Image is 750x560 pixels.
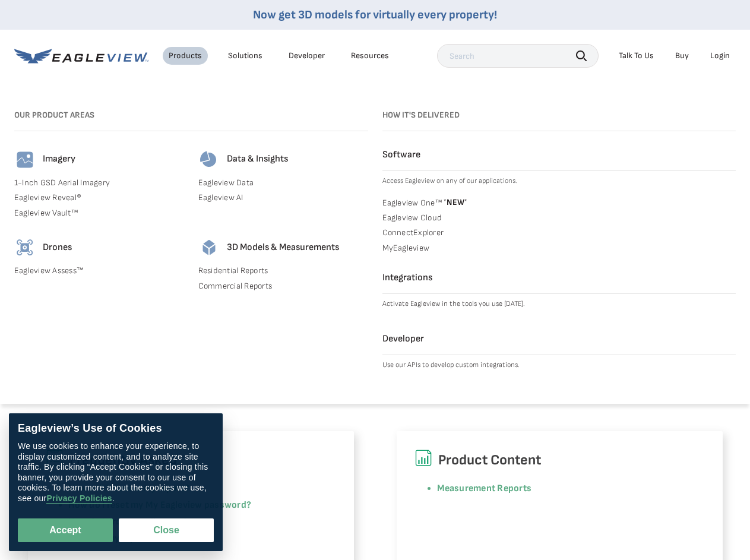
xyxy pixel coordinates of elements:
[198,178,368,188] a: Eagleview Data
[14,237,36,258] img: drones-icon.svg
[43,242,72,254] h4: Drones
[198,149,220,170] img: data-icon.svg
[289,50,325,61] a: Developer
[675,50,689,61] a: Buy
[169,50,202,61] div: Products
[14,192,184,203] a: Eagleview Reveal®
[14,265,184,276] a: Eagleview Assess™
[382,176,736,186] p: Access Eagleview on any of our applications.
[382,213,736,223] a: Eagleview Cloud
[227,153,288,166] h4: Data & Insights
[382,333,736,346] h4: Developer
[382,333,736,371] a: Developer Use our APIs to develop custom integrations.
[382,272,736,309] a: Integrations Activate Eagleview in the tools you use [DATE].
[437,44,599,68] input: Search
[382,110,736,121] h3: How it's Delivered
[14,208,184,219] a: Eagleview Vault™
[18,441,214,504] div: We use cookies to enhance your experience, to display customized content, and to analyze site tra...
[382,272,736,284] h4: Integrations
[18,518,113,542] button: Accept
[198,192,368,203] a: Eagleview AI
[437,483,532,494] a: Measurement Reports
[198,237,220,258] img: 3d-models-icon.svg
[382,360,736,371] p: Use our APIs to develop custom integrations.
[14,149,36,170] img: imagery-icon.svg
[710,50,730,61] div: Login
[442,197,467,207] span: NEW
[382,196,736,208] a: Eagleview One™ *NEW*
[14,178,184,188] a: 1-Inch GSD Aerial Imagery
[18,422,214,435] div: Eagleview’s Use of Cookies
[382,299,736,309] p: Activate Eagleview in the tools you use [DATE].
[227,242,339,254] h4: 3D Models & Measurements
[382,149,736,162] h4: Software
[382,227,736,238] a: ConnectExplorer
[14,110,368,121] h3: Our Product Areas
[43,153,75,166] h4: Imagery
[619,50,654,61] div: Talk To Us
[119,518,214,542] button: Close
[198,265,368,276] a: Residential Reports
[414,449,705,472] h6: Product Content
[351,50,389,61] div: Resources
[382,243,736,254] a: MyEagleview
[253,8,497,22] a: Now get 3D models for virtually every property!
[198,281,368,292] a: Commercial Reports
[46,493,112,504] a: Privacy Policies
[228,50,262,61] div: Solutions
